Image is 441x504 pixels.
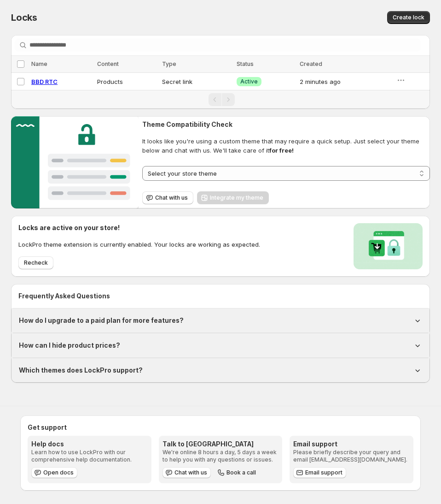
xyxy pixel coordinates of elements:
span: Email support [305,469,342,476]
strong: for free! [269,147,294,154]
td: Secret link [159,73,234,90]
span: Active [240,78,258,85]
h3: Help docs [31,439,148,449]
span: It looks like you're using a custom theme that may require a quick setup. Just select your theme ... [142,136,430,155]
span: Book a call [226,469,256,476]
p: Learn how to use LockPro with our comprehensive help documentation. [31,449,148,463]
span: Chat with us [155,194,188,202]
span: Create lock [393,14,424,21]
h2: Frequently Asked Questions [18,291,423,301]
span: Type [162,60,176,67]
button: Chat with us [162,467,211,478]
img: Locks activated [354,223,423,269]
button: Book a call [215,467,260,478]
span: Chat with us [174,469,207,476]
span: Status [237,60,254,67]
h2: Theme Compatibility Check [142,120,430,129]
h1: Which themes does LockPro support? [19,366,143,375]
button: Create lock [387,11,430,24]
a: BBD RTC [31,78,58,85]
p: We're online 8 hours a day, 5 days a week to help you with any questions or issues. [162,449,279,463]
span: Content [97,60,119,67]
h3: Email support [293,439,410,449]
span: Name [31,60,47,67]
td: 2 minutes ago [297,73,394,90]
button: Chat with us [142,191,193,204]
span: Locks [11,12,37,23]
a: Email support [293,467,346,478]
a: Open docs [31,467,77,478]
td: Products [94,73,159,90]
p: Please briefly describe your query and email [EMAIL_ADDRESS][DOMAIN_NAME]. [293,449,410,463]
span: Created [300,60,322,67]
h1: How can I hide product prices? [19,341,120,350]
nav: Pagination [11,90,430,109]
img: Customer support [11,116,139,208]
h3: Talk to [GEOGRAPHIC_DATA] [162,439,279,449]
h1: How do I upgrade to a paid plan for more features? [19,316,184,325]
h2: Locks are active on your store! [18,223,260,232]
span: Recheck [24,259,48,267]
span: Open docs [43,469,74,476]
h2: Get support [28,423,413,432]
p: LockPro theme extension is currently enabled. Your locks are working as expected. [18,240,260,249]
button: Recheck [18,256,53,269]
